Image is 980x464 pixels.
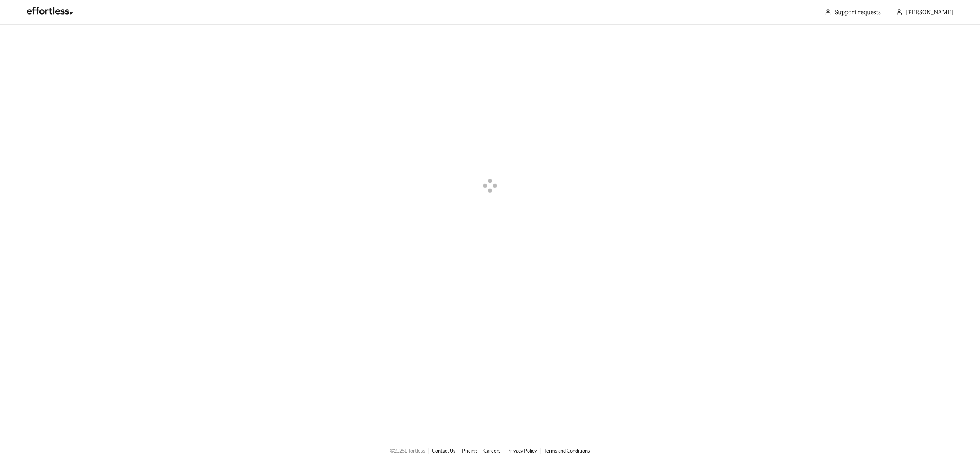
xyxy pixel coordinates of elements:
[906,8,953,16] span: [PERSON_NAME]
[462,448,477,454] a: Pricing
[835,8,881,16] a: Support requests
[544,448,590,454] a: Terms and Conditions
[432,448,456,454] a: Contact Us
[483,448,501,454] a: Careers
[390,448,425,454] span: © 2025 Effortless
[507,448,537,454] a: Privacy Policy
